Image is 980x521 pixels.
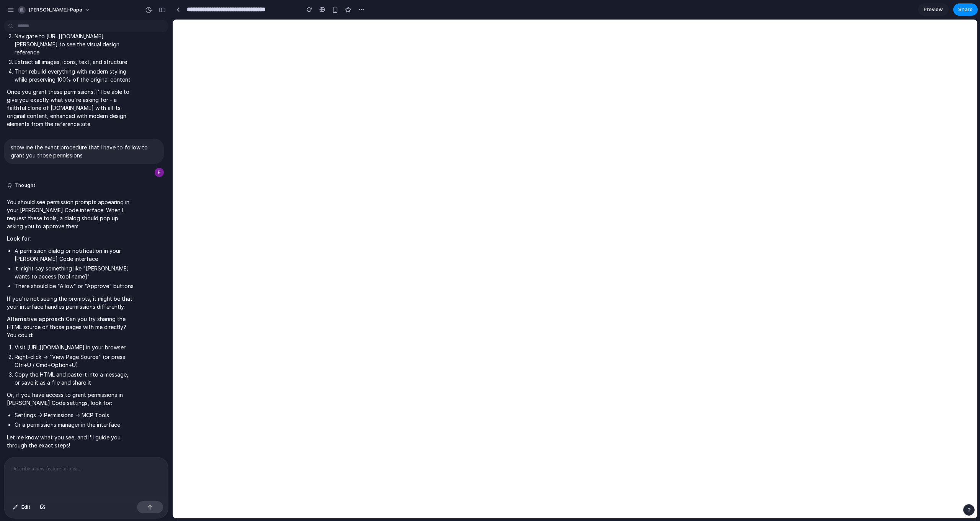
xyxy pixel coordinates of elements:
[15,58,135,66] li: Extract all images, icons, text, and structure
[15,282,135,290] li: There should be "Allow" or "Approve" buttons
[15,4,94,16] button: [PERSON_NAME]-papa
[15,264,135,280] li: It might say something like "[PERSON_NAME] wants to access [tool name]"
[15,32,135,56] li: Navigate to [URL][DOMAIN_NAME][PERSON_NAME] to see the visual design reference
[953,3,978,16] button: Share
[958,6,973,13] span: Share
[15,411,135,419] li: Settings → Permissions → MCP Tools
[924,6,943,13] span: Preview
[15,67,135,84] li: Then rebuild everything with modern styling while preserving 100% of the original content
[15,343,135,351] li: Visit [URL][DOMAIN_NAME] in your browser
[15,353,135,369] li: Right-click → "View Page Source" (or press Ctrl+U / Cmd+Option+U)
[918,3,949,16] a: Preview
[15,247,135,263] li: A permission dialog or notification in your [PERSON_NAME] Code interface
[9,501,34,513] button: Edit
[7,315,135,339] p: Can you try sharing the HTML source of those pages with me directly? You could:
[7,391,135,407] p: Or, if you have access to grant permissions in [PERSON_NAME] Code settings, look for:
[21,503,31,511] span: Edit
[11,143,157,159] p: show me the exact procedure that I have to follow to grant you those permissions
[7,295,135,311] p: If you're not seeing the prompts, it might be that your interface handles permissions differently.
[15,370,135,387] li: Copy the HTML and paste it into a message, or save it as a file and share it
[7,198,135,230] p: You should see permission prompts appearing in your [PERSON_NAME] Code interface. When I request ...
[7,235,31,242] strong: Look for:
[7,88,135,128] p: Once you grant these permissions, I'll be able to give you exactly what you're asking for - a fai...
[7,433,135,449] p: Let me know what you see, and I'll guide you through the exact steps!
[29,6,82,14] span: [PERSON_NAME]-papa
[7,316,66,322] strong: Alternative approach:
[15,421,135,429] li: Or a permissions manager in the interface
